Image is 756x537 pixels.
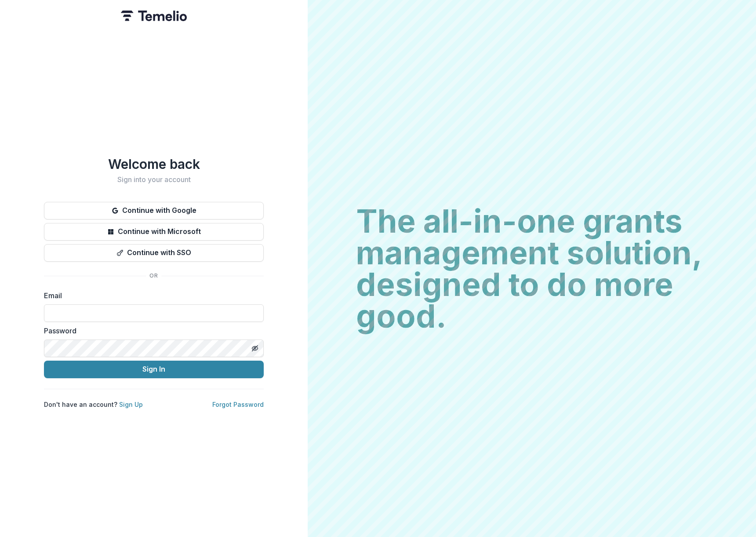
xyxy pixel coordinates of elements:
label: Email [44,290,258,301]
h1: Welcome back [44,156,264,172]
button: Toggle password visibility [248,341,262,355]
p: Don't have an account? [44,400,143,409]
button: Sign In [44,361,264,378]
button: Continue with Google [44,202,264,219]
a: Sign Up [119,401,143,408]
img: Temelio [121,11,187,21]
h2: Sign into your account [44,175,264,184]
label: Password [44,325,258,336]
a: Forgot Password [212,401,264,408]
button: Continue with Microsoft [44,223,264,241]
button: Continue with SSO [44,244,264,262]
